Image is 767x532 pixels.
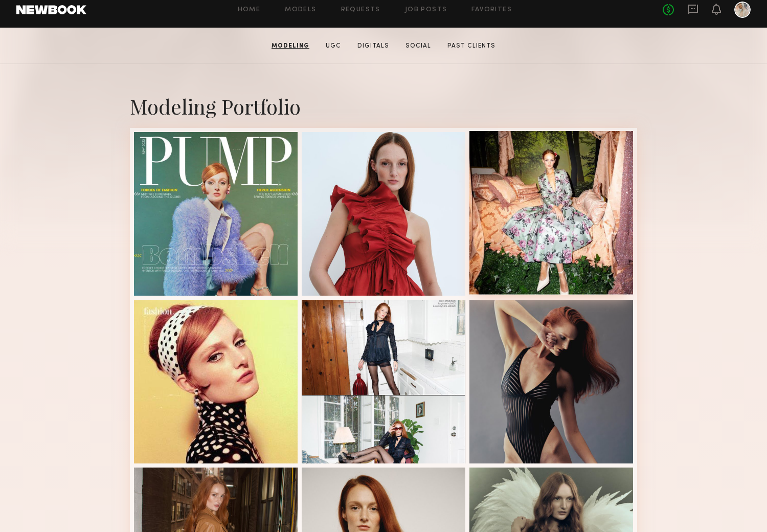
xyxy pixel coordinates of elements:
a: Favorites [471,7,512,13]
a: Digitals [353,41,393,51]
a: UGC [322,41,345,51]
a: Job Posts [405,7,447,13]
a: Modeling [267,41,313,51]
a: Social [401,41,435,51]
a: Past Clients [443,41,500,51]
a: Home [238,7,261,13]
a: Models [285,7,316,13]
div: Modeling Portfolio [130,93,637,120]
a: Requests [341,7,380,13]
